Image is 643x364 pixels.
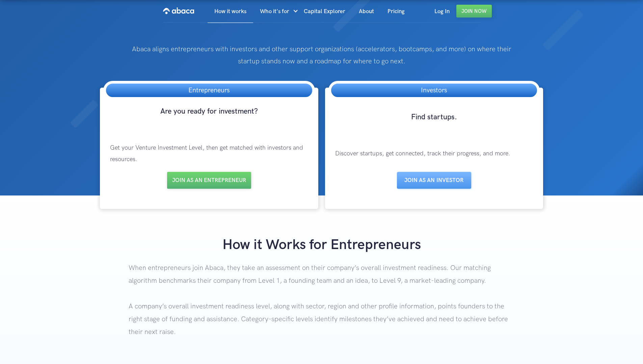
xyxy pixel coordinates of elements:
h3: Investors [414,84,454,97]
img: Abaca logo [163,5,194,16]
p: Discover startups, get connected, track their progress, and more. [328,141,540,166]
a: Join as an entrepreneur [167,172,251,189]
p: Get your Venture Investment Level, then get matched with investors and resources. [103,135,315,172]
h3: Are you ready for investment? [103,107,315,129]
a: Join as aN INVESTOR [397,172,471,189]
p: Abaca aligns entrepreneurs with investors and other support organizations (accelerators, bootcamp... [129,43,514,67]
h3: Entrepreneurs [182,84,236,97]
a: Join Now [456,5,492,18]
h3: Find startups. [328,112,540,134]
strong: How it Works for Entrepreneurs [222,236,421,253]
